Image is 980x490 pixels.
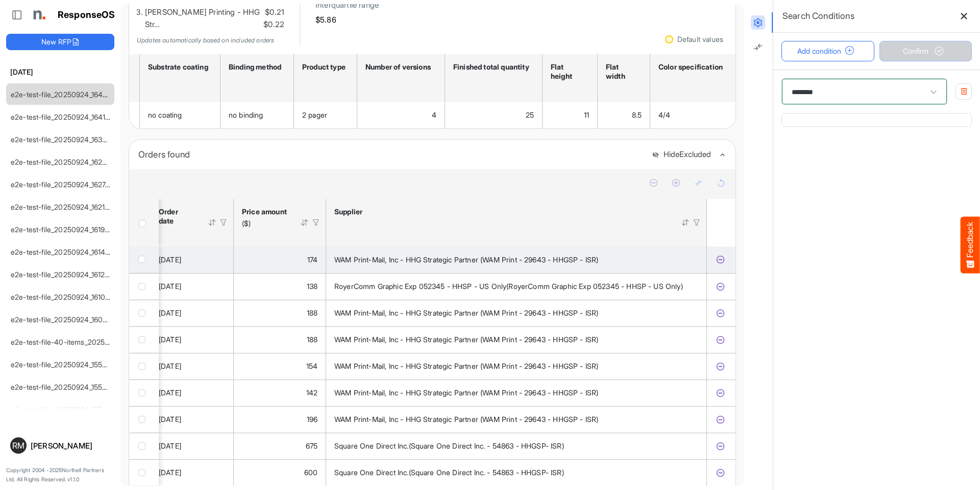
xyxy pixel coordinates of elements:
span: WAM Print-Mail, Inc - HHG Strategic Partner (WAM Print - 29643 - HHGSP - ISR) [334,308,598,317]
div: Number of versions [365,62,433,72]
td: no binding is template cell Column Header httpsnorthellcomontologiesmapping-rulesassemblyhasbindi... [220,102,294,128]
span: RM [12,441,24,450]
td: 675 is template cell Column Header httpsnorthellcomontologiesmapping-rulesorderhasprice [234,433,326,459]
td: 4/4 is template cell Column Header httpsnorthellcomontologiesmapping-rulesfeaturehascolourspecifi... [650,102,736,128]
span: 25 [526,110,534,119]
a: e2e-test-file_20250924_164137 [11,113,113,121]
p: Copyright 2004 - 2025 Northell Partners Ltd. All Rights Reserved. v 1.1.0 [6,466,114,484]
span: 138 [307,282,317,291]
td: WAM Print-Mail, Inc - HHG Strategic Partner (WAM Print - 29643 - HHGSP - ISR) is template cell Co... [326,406,707,433]
a: e2e-test-file_20250924_164246 [11,90,116,99]
button: Exclude [715,414,725,425]
a: e2e-test-file_20250924_155800 [11,383,116,391]
td: no coating is template cell Column Header httpsnorthellcomontologiesmapping-rulesmanufacturinghas... [140,102,220,128]
button: Add condition [781,41,874,61]
td: checkbox [129,353,159,380]
span: [DATE] [159,255,181,264]
span: 2 pager [302,110,327,119]
td: 17/12/2024 is template cell Column Header httpsnorthellcomontologiesmapping-rulesorderhasorderdate [151,406,234,433]
td: Square One Direct Inc.(Square One Direct Inc. - 54863 - HHGSP- ISR) is template cell Column Heade... [326,459,707,486]
div: Order date [159,207,194,226]
span: 675 [306,441,317,450]
td: 25 is template cell Column Header httpsnorthellcomontologiesmapping-rulesorderhasfinishedtotalqua... [445,102,543,128]
td: a587ac45-f218-479f-a896-a497b85bcf39 is template cell Column Header [707,300,736,326]
td: checkbox [129,459,159,486]
button: Feedback [961,217,980,274]
span: 174 [307,255,317,264]
td: checkbox [129,300,159,326]
img: Northell [28,5,48,25]
div: Filter Icon [219,218,228,227]
a: e2e-test-file_20250924_161429 [11,248,114,256]
span: [DATE] [159,362,181,370]
button: Exclude [715,255,725,265]
a: e2e-test-file_20250924_160917 [11,315,113,324]
span: [DATE] [159,335,181,344]
h6: [DATE] [6,66,114,78]
div: Supplier [334,207,668,216]
td: WAM Print-Mail, Inc - HHG Strategic Partner (WAM Print - 29643 - HHGSP - ISR) is template cell Co... [326,247,707,273]
button: Exclude [715,361,725,371]
td: 188 is template cell Column Header httpsnorthellcomontologiesmapping-rulesorderhasprice [234,300,326,326]
span: 196 [307,415,317,424]
span: [DATE] [159,441,181,450]
td: 0e3d882c-43dc-4366-89fd-974f6fcead51 is template cell Column Header [707,406,736,433]
td: WAM Print-Mail, Inc - HHG Strategic Partner (WAM Print - 29643 - HHGSP - ISR) is template cell Co... [326,300,707,326]
td: checkbox [129,273,159,300]
a: e2e-test-file_20250924_162904 [11,158,116,166]
td: 27/03/2024 is template cell Column Header httpsnorthellcomontologiesmapping-rulesorderhasorderdate [151,300,234,326]
button: New RFP [6,34,114,50]
a: e2e-test-file_20250924_155915 [11,360,113,369]
div: Price amount [242,207,287,216]
span: 142 [306,388,317,397]
td: ce1c5da6-aab9-4382-a636-4c5440ce0d8f is template cell Column Header [707,380,736,406]
div: Flat height [551,62,586,81]
div: [PERSON_NAME] [31,442,110,450]
td: 9045592a-6e18-45e3-93dd-dabdcf8f6794 is template cell Column Header [707,433,736,459]
span: 11 [584,110,589,119]
a: e2e-test-file_20250924_161957 [11,225,113,234]
span: [DATE] [159,415,181,424]
td: 138 is template cell Column Header httpsnorthellcomontologiesmapping-rulesorderhasprice [234,273,326,300]
td: WAM Print-Mail, Inc - HHG Strategic Partner (WAM Print - 29643 - HHGSP - ISR) is template cell Co... [326,353,707,380]
td: checkbox [129,380,159,406]
h5: $5.86 [315,15,379,24]
td: 64e11aff-c23f-45dd-b9fa-b9b32098ec62 is template cell Column Header [707,326,736,353]
li: [PERSON_NAME] Printing - HHG Str… [145,6,284,32]
td: 7699374f-202b-4e35-9c51-2f977dfa884b is template cell Column Header [707,247,736,273]
a: e2e-test-file_20250924_161029 [11,293,114,301]
div: Filter Icon [311,218,321,227]
span: 188 [307,335,317,344]
button: Exclude [715,441,725,451]
span: 4 [432,110,436,119]
div: Orders found [138,147,644,162]
span: WAM Print-Mail, Inc - HHG Strategic Partner (WAM Print - 29643 - HHGSP - ISR) [334,255,598,264]
span: 600 [304,468,317,477]
td: 188 is template cell Column Header httpsnorthellcomontologiesmapping-rulesorderhasprice [234,326,326,353]
span: [DATE] [159,308,181,317]
span: 154 [306,362,317,370]
button: Exclude [715,308,725,318]
td: 52198458-e2c1-45ad-9202-47b7a3fb9c06 is template cell Column Header [707,273,736,300]
td: RoyerComm Graphic Exp 052345 - HHSP - US Only(RoyerComm Graphic Exp 052345 - HHSP - US Only) is t... [326,273,707,300]
td: 4 is template cell Column Header httpsnorthellcomontologiesmapping-rulesorderhasnumberofversions [357,102,445,128]
td: 15/02/2024 is template cell Column Header httpsnorthellcomontologiesmapping-rulesorderhasorderdate [151,459,234,486]
td: 11 is template cell Column Header httpsnorthellcomontologiesmapping-rulesmeasurementhasflatsizehe... [543,102,598,128]
span: RoyerComm Graphic Exp 052345 - HHSP - US Only(RoyerComm Graphic Exp 052345 - HHSP - US Only) [334,282,683,291]
h1: ResponseOS [58,10,115,20]
td: 196 is template cell Column Header httpsnorthellcomontologiesmapping-rulesorderhasprice [234,406,326,433]
td: Square One Direct Inc.(Square One Direct Inc. - 54863 - HHGSP- ISR) is template cell Column Heade... [326,433,707,459]
td: 2bf1f55a-dad1-4068-8a3c-986b44951feb is template cell Column Header [707,459,736,486]
td: checkbox [129,326,159,353]
span: [DATE] [159,388,181,397]
div: Filter Icon [692,218,701,227]
span: 4/4 [658,110,670,119]
td: 30/01/2024 is template cell Column Header httpsnorthellcomontologiesmapping-rulesorderhasorderdate [151,247,234,273]
td: 03/10/2024 is template cell Column Header httpsnorthellcomontologiesmapping-rulesorderhasorderdate [151,273,234,300]
td: e825840f-da8b-42a8-86d4-d292951a54a3 is template cell Column Header [707,353,736,380]
span: Confirm [903,46,948,57]
div: Binding method [229,62,282,72]
a: e2e-test-file_20250924_161235 [11,270,113,279]
div: Product type [302,62,346,72]
td: checkbox [129,247,159,273]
